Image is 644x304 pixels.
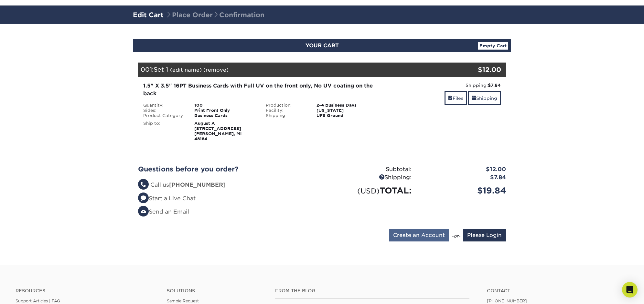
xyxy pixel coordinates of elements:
div: $12.00 [416,165,511,174]
input: Please Login [463,229,506,241]
div: $7.84 [416,173,511,182]
div: Open Intercom Messenger [622,282,638,298]
a: (edit name) [170,67,202,73]
a: Files [445,91,467,105]
h2: Questions before you order? [138,165,317,173]
span: shipping [472,96,476,101]
div: Business Cards [189,113,261,118]
div: Facility: [261,108,312,113]
div: Quantity: [138,103,189,108]
h4: Resources [16,288,157,294]
a: Shipping [468,91,501,105]
div: UPS Ground [312,113,383,118]
input: Create an Account [389,229,449,241]
div: 100 [189,103,261,108]
div: $12.00 [445,65,501,75]
h4: From the Blog [275,288,469,294]
div: TOTAL: [322,184,416,197]
span: Place Order Confirmation [166,11,264,19]
a: (remove) [203,67,229,73]
a: Sample Request [167,298,199,303]
div: Subtotal: [322,165,416,174]
span: files [448,96,453,101]
span: YOUR CART [306,42,339,49]
a: Edit Cart [133,11,164,19]
div: 2-4 Business Days [312,103,383,108]
div: Shipping: [261,113,312,118]
div: Product Category: [138,113,189,118]
div: $19.84 [416,184,511,197]
a: Empty Cart [478,42,508,50]
li: Call us [138,181,317,189]
div: Ship to: [138,121,189,142]
small: (USD) [357,187,380,195]
strong: $7.84 [488,83,501,88]
div: Shipping: [322,173,416,182]
a: Start a Live Chat [138,195,196,202]
div: [US_STATE] [312,108,383,113]
span: Set 1 [154,66,168,73]
h4: Solutions [167,288,265,294]
div: Production: [261,103,312,108]
div: Sides: [138,108,189,113]
strong: August A [STREET_ADDRESS] [PERSON_NAME], MI 48184 [194,121,242,141]
strong: [PHONE_NUMBER] [169,181,226,188]
div: Shipping: [388,82,501,88]
a: [PHONE_NUMBER] [487,298,527,303]
em: -or- [452,233,460,239]
div: 001: [138,63,445,77]
div: Print Front Only [189,108,261,113]
a: Send an Email [138,208,189,215]
div: 1.5" X 3.5" 16PT Business Cards with Full UV on the front only, No UV coating on the back [143,82,378,98]
a: Contact [487,288,628,294]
